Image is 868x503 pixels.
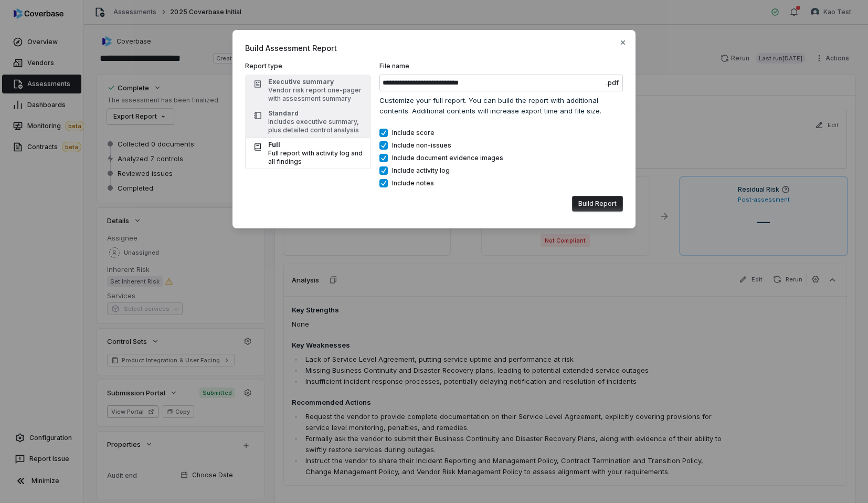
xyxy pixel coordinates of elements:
input: File name.pdf [379,75,623,91]
button: Include notes [379,179,388,187]
button: Include non-issues [379,141,388,150]
div: Includes executive summary, plus detailed control analysis [268,118,365,134]
button: Build Report [572,196,623,212]
div: Standard [268,109,365,118]
span: Include score [392,129,435,137]
div: Full [268,141,365,149]
button: Include score [379,129,388,137]
label: Report type [245,62,371,70]
button: Include activity log [379,166,388,175]
div: Full report with activity log and all findings [268,149,365,166]
span: Build Assessment Report [245,43,623,54]
span: Include notes [392,179,434,187]
span: Include activity log [392,166,450,175]
span: Include non-issues [392,141,451,150]
span: .pdf [606,79,619,87]
span: Include document evidence images [392,154,503,162]
label: File name [379,62,623,91]
div: Customize your full report. You can build the report with additional contents. Additional content... [379,96,623,124]
button: Include document evidence images [379,154,388,162]
div: Executive summary [268,78,365,86]
div: Vendor risk report one-pager with assessment summary [268,86,365,103]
